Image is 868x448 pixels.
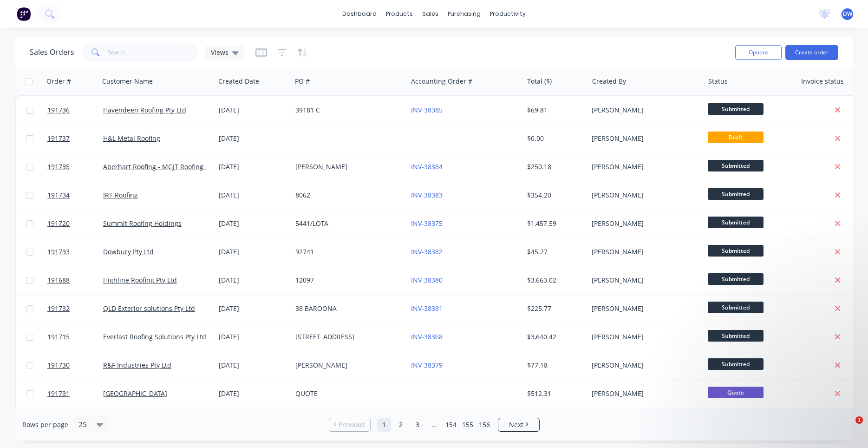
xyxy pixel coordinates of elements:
input: Search... [108,43,198,62]
a: QLD Exterior solutions Pty Ltd [103,304,195,313]
a: INV-38383 [411,191,443,199]
div: sales [418,7,443,21]
a: Highline Roofing Pty Ltd [103,276,177,284]
a: INV-38368 [411,332,443,341]
span: Submitted [708,302,764,313]
div: [DATE] [219,134,288,143]
span: Draft [708,132,764,143]
div: QUOTE [295,389,398,398]
div: $3,640.42 [527,332,581,342]
div: [DATE] [219,276,288,285]
div: [DATE] [219,219,288,228]
div: [PERSON_NAME] [592,105,695,115]
div: [PERSON_NAME] [592,162,695,171]
div: $3,663.02 [527,276,581,285]
a: H&L Metal Roofing [103,134,160,143]
span: 191734 [47,191,70,200]
div: [PERSON_NAME] [592,247,695,257]
div: $77.18 [527,361,581,370]
div: [PERSON_NAME] [592,332,695,342]
a: 191732 [47,295,103,323]
div: 8062 [295,191,398,200]
iframe: Intercom live chat [836,416,859,439]
a: 191720 [47,210,103,237]
img: Factory [17,7,31,21]
span: Previous [339,420,365,429]
span: Submitted [708,103,764,115]
div: [PERSON_NAME] [592,276,695,285]
a: IRT Roofing [103,191,138,199]
button: Create order [785,45,838,60]
div: purchasing [443,7,485,21]
div: 5441/LOTA [295,219,398,228]
div: $0.00 [527,134,581,143]
div: $225.77 [527,304,581,313]
span: 191735 [47,162,70,171]
span: Submitted [708,245,764,257]
div: [PERSON_NAME] [295,361,398,370]
div: Created By [592,77,626,86]
a: 191733 [47,238,103,266]
div: Status [708,77,728,86]
a: 191715 [47,323,103,351]
span: 191736 [47,105,70,115]
div: [DATE] [219,389,288,398]
div: [PERSON_NAME] [295,162,398,171]
div: [DATE] [219,332,288,342]
div: $250.18 [527,162,581,171]
div: [PERSON_NAME] [592,389,695,398]
a: INV-38384 [411,162,443,171]
div: [PERSON_NAME] [592,361,695,370]
a: Page 1 is your current page [377,418,391,432]
a: INV-38381 [411,304,443,313]
div: Created Date [218,77,259,86]
div: [PERSON_NAME] [592,134,695,143]
a: Everlast Roofing Solutions Pty Ltd [103,332,206,341]
a: Havendeen Roofing Pty Ltd [103,105,186,114]
a: Page 155 [461,418,475,432]
div: [PERSON_NAME] [592,219,695,228]
div: [DATE] [219,162,288,171]
a: Previous page [329,420,370,429]
a: 191734 [47,181,103,209]
div: [STREET_ADDRESS] [295,332,398,342]
a: Next page [498,420,539,429]
div: $512.31 [527,389,581,398]
div: 38 BAROONA [295,304,398,313]
span: Submitted [708,330,764,342]
div: [DATE] [219,247,288,257]
a: 191729 [47,408,103,436]
span: Next [509,420,523,429]
span: 191715 [47,332,70,342]
span: Views [211,47,228,57]
span: 191730 [47,361,70,370]
span: Rows per page [22,420,68,429]
a: Aberhart Roofing - MGJT Roofing Pty Ltd [103,162,226,171]
span: 191688 [47,276,70,285]
div: Accounting Order # [411,77,472,86]
a: Page 3 [411,418,424,432]
ul: Pagination [325,418,543,432]
span: Submitted [708,188,764,200]
button: Options [735,45,782,60]
span: 191732 [47,304,70,313]
span: Submitted [708,273,764,285]
a: INV-38382 [411,247,443,256]
a: R&F Industries Pty Ltd [103,361,171,369]
a: INV-38375 [411,219,443,228]
div: $69.81 [527,105,581,115]
div: [DATE] [219,361,288,370]
div: 39181 C [295,105,398,115]
a: Jump forward [427,418,441,432]
a: INV-38380 [411,276,443,284]
h1: Sales Orders [30,48,74,57]
span: 191731 [47,389,70,398]
div: PO # [295,77,310,86]
span: Submitted [708,160,764,171]
div: [DATE] [219,191,288,200]
a: INV-38385 [411,105,443,114]
div: [PERSON_NAME] [592,191,695,200]
a: dashboard [338,7,381,21]
div: [DATE] [219,304,288,313]
a: 191737 [47,125,103,152]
